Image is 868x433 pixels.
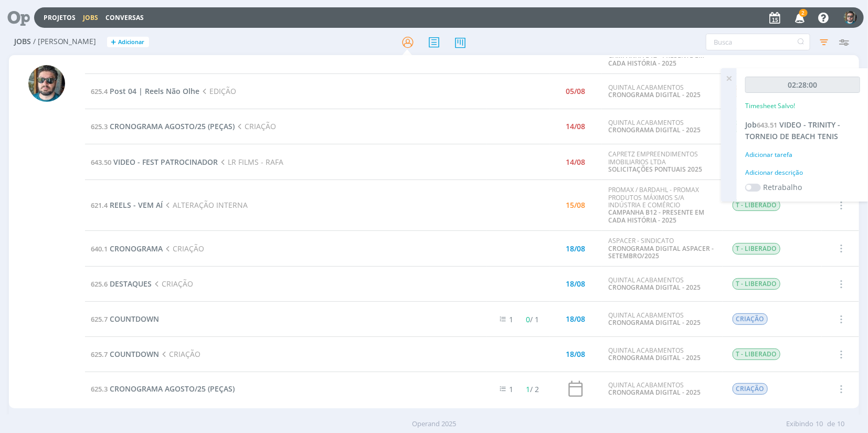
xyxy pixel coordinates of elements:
a: Conversas [105,13,144,22]
span: 10 [816,419,823,429]
span: / 2 [526,384,539,394]
span: 643.50 [91,157,112,167]
a: CRONOGRAMA DIGITAL - 2025 [608,283,701,292]
div: QUINTAL ACABAMENTOS [608,347,716,362]
a: 625.4Post 04 | Reels Não Olhe [91,86,200,96]
div: 18/08 [566,351,585,358]
span: CRIAÇÃO [733,383,768,395]
span: de [827,419,835,429]
span: CRONOGRAMA AGOSTO/25 (PEÇAS) [110,384,235,394]
button: +Adicionar [107,37,149,48]
a: 621.4REELS - VEM AÍ [91,200,163,210]
span: / 1 [526,314,539,324]
a: 625.3CRONOGRAMA AGOSTO/25 (PEÇAS) [91,384,235,394]
div: PROMAX / BARDAHL - PROMAX PRODUTOS MÁXIMOS S/A INDÚSTRIA E COMÉRCIO [608,29,716,67]
div: Adicionar descrição [745,168,860,177]
span: COUNTDOWN [110,349,160,359]
span: VIDEO - FEST PATROCINADOR [114,157,218,167]
a: CRONOGRAMA DIGITAL - 2025 [608,125,701,134]
span: T - LIBERADO [733,199,780,211]
div: Adicionar tarefa [745,150,860,160]
div: 15/08 [566,202,585,209]
span: 2 [799,9,808,17]
span: CRIAÇÃO [160,349,200,359]
span: 625.3 [91,384,108,394]
div: 18/08 [566,280,585,288]
span: T - LIBERADO [733,278,780,290]
div: 14/08 [566,159,585,166]
div: PROMAX / BARDAHL - PROMAX PRODUTOS MÁXIMOS S/A INDÚSTRIA E COMÉRCIO [608,186,716,224]
span: ALTERAÇÃO INTERNA [163,200,248,210]
img: R [28,65,65,102]
a: CRONOGRAMA DIGITAL - 2025 [608,353,701,362]
span: 625.4 [91,87,108,96]
a: CRONOGRAMA DIGITAL - 2025 [608,90,701,99]
a: CAMPANHA B12 - PRESENTE EM CADA HISTÓRIA - 2025 [608,51,704,67]
div: QUINTAL ACABAMENTOS [608,119,716,134]
a: CRONOGRAMA DIGITAL - 2025 [608,318,701,327]
a: 625.7COUNTDOWN [91,349,160,359]
a: Jobs [83,13,98,22]
a: CRONOGRAMA DIGITAL - 2025 [608,388,701,397]
div: QUINTAL ACABAMENTOS [608,84,716,99]
button: 2 [788,8,810,27]
a: SOLICITAÇÕES PONTUAIS 2025 [608,165,702,174]
span: 625.3 [91,122,108,131]
span: COUNTDOWN [110,314,160,324]
span: Exibindo [786,419,813,429]
span: CRONOGRAMA AGOSTO/25 (PEÇAS) [110,121,235,131]
span: 625.7 [91,314,108,324]
div: QUINTAL ACABAMENTOS [608,382,716,397]
span: CRIAÇÃO [733,313,768,325]
div: CAPRETZ EMPREENDIMENTOS IMOBILIARIOS LTDA [608,151,716,173]
input: Busca [706,34,810,50]
div: 18/08 [566,245,585,252]
span: / [PERSON_NAME] [33,37,97,46]
span: Post 04 | Reels Não Olhe [110,86,200,96]
div: 18/08 [566,315,585,323]
div: 05/08 [566,88,585,95]
a: 640.1CRONOGRAMA [91,244,163,254]
p: Timesheet Salvo! [745,101,795,111]
span: 1 [526,384,530,394]
div: 14/08 [566,123,585,130]
span: 0 [526,314,530,324]
a: CAMPANHA B12 - PRESENTE EM CADA HISTÓRIA - 2025 [608,208,704,224]
span: 625.7 [91,350,108,359]
a: 625.3CRONOGRAMA AGOSTO/25 (PEÇAS) [91,121,235,131]
a: 625.7COUNTDOWN [91,314,160,324]
span: CRIAÇÃO [163,244,204,254]
a: Projetos [44,13,76,22]
span: 1 [509,314,513,324]
span: VIDEO - TRINITY - TORNEIO DE BEACH TENIS [745,120,840,141]
span: CRONOGRAMA [110,244,163,254]
div: QUINTAL ACABAMENTOS [608,277,716,292]
span: 1 [509,384,513,394]
span: REELS - VEM AÍ [110,200,163,210]
span: T - LIBERADO [733,243,780,255]
button: Jobs [80,14,101,22]
a: CRONOGRAMA DIGITAL ASPACER - SETEMBRO/2025 [608,244,714,260]
div: QUINTAL ACABAMENTOS [608,312,716,327]
span: 625.6 [91,279,108,289]
span: 640.1 [91,244,108,254]
span: EDIÇÃO [200,86,236,96]
span: + [111,37,117,48]
a: Job643.51VIDEO - TRINITY - TORNEIO DE BEACH TENIS [745,120,840,141]
span: Adicionar [119,39,145,46]
span: T - LIBERADO [733,348,780,360]
button: Conversas [102,14,147,22]
span: LR FILMS - RAFA [218,157,283,167]
span: 10 [837,419,844,429]
div: ASPACER - SINDICATO [608,237,716,260]
img: R [844,11,857,24]
span: DESTAQUES [110,279,152,289]
label: Retrabalho [763,182,802,193]
button: Projetos [40,14,79,22]
span: CRIAÇÃO [152,279,193,289]
button: R [843,8,858,27]
span: Jobs [14,37,31,46]
span: 643.51 [757,120,777,130]
a: 625.6DESTAQUES [91,279,152,289]
span: 621.4 [91,200,108,210]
